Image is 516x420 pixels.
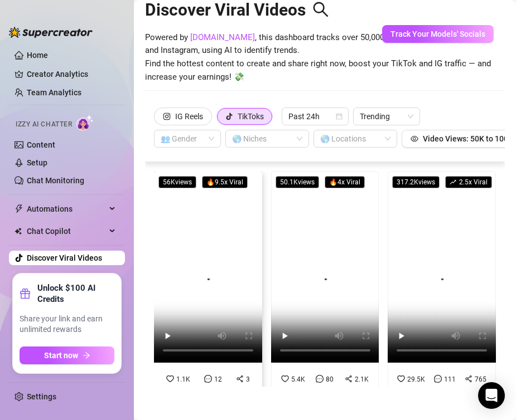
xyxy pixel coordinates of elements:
[478,382,505,409] div: Open Intercom Messenger
[236,375,244,383] span: share-alt
[20,346,114,364] button: Start nowarrow-right
[382,25,494,43] button: Track Your Models' Socials
[238,108,264,125] div: TikToks
[190,32,255,42] a: [DOMAIN_NAME]
[360,108,413,125] span: Trending
[15,227,22,235] img: Chat Copilot
[355,375,369,383] span: 2.1K
[336,113,343,120] span: calendar
[392,176,440,188] span: 317.2K views
[27,392,56,401] a: Settings
[434,375,442,383] span: message
[397,375,405,383] span: heart
[475,375,486,383] span: 765
[444,375,456,383] span: 111
[20,314,114,335] span: Share your link and earn unlimited rewards
[326,375,334,383] span: 80
[20,288,31,299] span: gift
[316,375,324,383] span: message
[15,204,23,213] span: thunderbolt
[214,375,222,383] span: 12
[83,351,90,359] span: arrow-right
[145,31,505,84] span: Powered by , this dashboard tracks over 50,000 OnlyFans models on TikTok and Instagram, using AI ...
[345,375,353,383] span: share-alt
[27,253,102,262] a: Discover Viral Videos
[390,30,485,38] span: Track Your Models' Socials
[450,179,456,185] span: rise
[27,88,81,97] a: Team Analytics
[27,51,48,60] a: Home
[27,65,116,83] a: Creator Analytics
[16,119,72,130] span: Izzy AI Chatter
[163,113,171,120] span: instagram
[411,135,418,143] span: eye
[27,140,55,149] a: Content
[204,375,212,383] span: message
[9,27,93,38] img: logo-BBDzfeDw.svg
[465,375,472,383] span: share-alt
[225,113,233,120] span: tik-tok
[288,108,342,125] span: Past 24h
[27,158,47,167] a: Setup
[281,375,289,383] span: heart
[312,1,329,18] span: search
[158,176,196,188] span: 56K views
[202,176,248,188] span: 🔥 9.5 x Viral
[166,375,174,383] span: heart
[407,375,425,383] span: 29.5K
[445,176,492,188] span: 2.5 x Viral
[325,176,365,188] span: 🔥 4 x Viral
[291,375,305,383] span: 5.4K
[27,222,106,240] span: Chat Copilot
[246,375,250,383] span: 3
[37,282,114,305] strong: Unlock $100 AI Credits
[44,351,78,360] span: Start now
[76,115,94,131] img: AI Chatter
[276,176,319,188] span: 50.1K views
[27,176,84,185] a: Chat Monitoring
[423,134,515,143] span: Video Views: 50K to 100M
[175,108,203,125] div: IG Reels
[176,375,190,383] span: 1.1K
[27,200,106,218] span: Automations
